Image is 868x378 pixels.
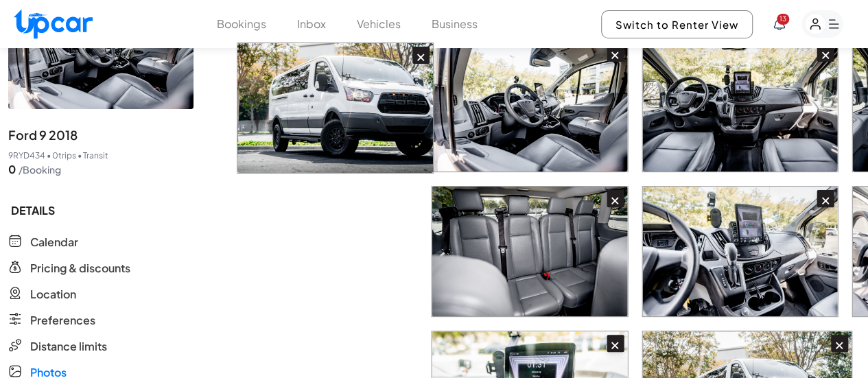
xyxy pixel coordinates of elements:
[777,14,789,25] span: You have new notifications
[52,150,76,161] span: 0 trips
[297,16,326,32] button: Inbox
[83,150,108,161] span: Transit
[14,9,93,38] img: Upcar Logo
[30,234,78,250] span: Calendar
[8,150,45,161] span: 9RYD434
[30,312,95,329] span: Preferences
[47,150,51,161] span: •
[30,338,107,355] span: Distance limits
[30,286,76,303] span: Location
[8,202,193,219] span: DETAILS
[432,16,478,32] button: Business
[78,150,82,161] span: •
[601,10,753,38] button: Switch to Renter View
[217,16,266,32] button: Bookings
[19,163,61,176] span: /Booking
[8,126,78,145] span: Ford 9 2018
[357,16,401,32] button: Vehicles
[30,260,130,276] span: Pricing & discounts
[8,161,16,178] span: 0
